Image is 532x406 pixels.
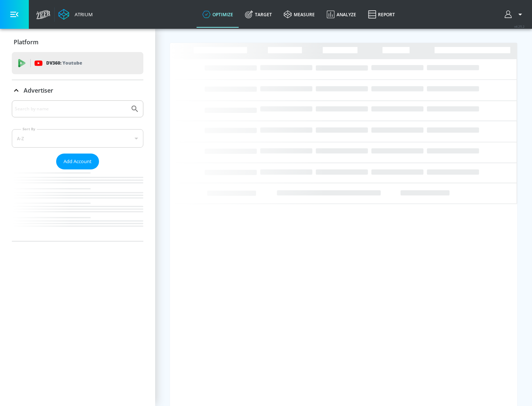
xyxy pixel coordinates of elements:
[58,9,93,20] a: Atrium
[64,157,92,166] span: Add Account
[56,154,99,169] button: Add Account
[21,127,37,131] label: Sort By
[12,100,143,241] div: Advertiser
[72,11,93,18] div: Atrium
[14,38,38,46] p: Platform
[321,1,362,28] a: Analyze
[362,1,401,28] a: Report
[15,104,127,114] input: Search by name
[278,1,321,28] a: measure
[12,32,143,52] div: Platform
[62,59,82,67] p: Youtube
[24,86,53,94] p: Advertiser
[12,80,143,101] div: Advertiser
[46,59,82,67] p: DV360:
[239,1,278,28] a: Target
[12,52,143,74] div: DV360: Youtube
[12,169,143,241] nav: list of Advertiser
[197,1,239,28] a: optimize
[12,129,143,148] div: A-Z
[514,24,525,28] span: v 4.25.2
